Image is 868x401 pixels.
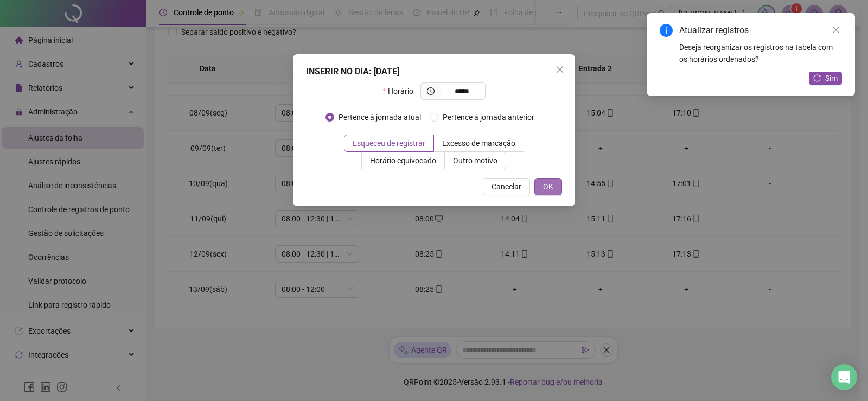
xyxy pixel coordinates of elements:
div: Deseja reorganizar os registros na tabela com os horários ordenados? [679,41,842,65]
span: Excesso de marcação [442,139,515,148]
div: Open Intercom Messenger [831,364,857,390]
button: Close [551,61,569,78]
button: OK [534,178,562,195]
span: Outro motivo [453,156,497,165]
button: Sim [809,72,842,85]
span: clock-circle [427,87,435,95]
span: info-circle [660,24,673,37]
label: Horário [382,82,420,100]
a: Close [830,24,842,36]
span: Sim [825,72,838,84]
button: Cancelar [483,178,530,195]
div: INSERIR NO DIA : [DATE] [306,65,562,78]
span: reload [813,74,821,82]
span: Pertence à jornada atual [334,111,425,123]
span: OK [543,181,553,193]
span: close [832,26,840,34]
div: Atualizar registros [679,24,842,37]
span: Horário equivocado [370,156,436,165]
span: Esqueceu de registrar [353,139,425,148]
span: Pertence à jornada anterior [438,111,539,123]
span: Cancelar [492,181,521,193]
span: close [556,65,564,74]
